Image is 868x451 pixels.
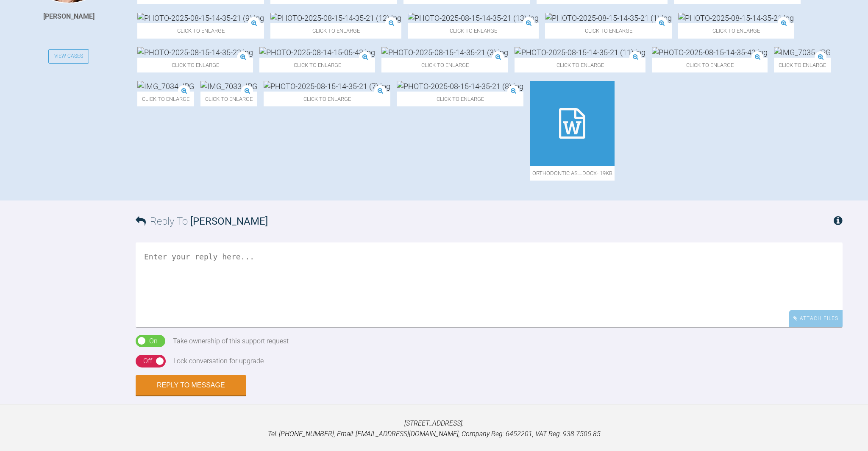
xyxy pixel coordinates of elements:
[137,81,194,92] img: IMG_7034.JPG
[48,49,89,64] a: View Cases
[270,13,401,23] img: PHOTO-2025-08-15-14-35-21 (12).jpg
[678,13,794,23] img: PHOTO-2025-08-15-14-35-21.jpg
[381,47,508,58] img: PHOTO-2025-08-15-14-35-21 (3).jpg
[652,47,768,58] img: PHOTO-2025-08-15-14-35-42.jpg
[678,23,794,38] span: Click to enlarge
[173,336,289,347] div: Take ownership of this support request
[264,81,390,92] img: PHOTO-2025-08-15-14-35-21 (7).jpg
[137,47,253,58] img: PHOTO-2025-08-15-14-35-22.jpg
[14,418,854,440] p: [STREET_ADDRESS]. Tel: [PHONE_NUMBER], Email: [EMAIL_ADDRESS][DOMAIN_NAME], Company Reg: 6452201,...
[137,13,264,23] img: PHOTO-2025-08-15-14-35-21 (9).jpg
[397,81,523,92] img: PHOTO-2025-08-15-14-35-21 (8).jpg
[408,23,539,38] span: Click to enlarge
[789,310,843,327] div: Attach Files
[397,92,523,106] span: Click to enlarge
[774,58,831,72] span: Click to enlarge
[200,81,257,92] img: IMG_7033.JPG
[259,58,375,72] span: Click to enlarge
[137,92,194,106] span: Click to enlarge
[381,58,508,72] span: Click to enlarge
[270,23,401,38] span: Click to enlarge
[652,58,768,72] span: Click to enlarge
[408,13,539,23] img: PHOTO-2025-08-15-14-35-21 (13).jpg
[515,58,645,72] span: Click to enlarge
[173,356,264,367] div: Lock conversation for upgrade
[264,92,390,106] span: Click to enlarge
[774,47,831,58] img: IMG_7035.JPG
[137,23,264,38] span: Click to enlarge
[143,356,152,367] div: Off
[136,375,246,395] button: Reply to Message
[545,13,672,23] img: PHOTO-2025-08-15-14-35-21 (1).jpg
[259,47,375,58] img: PHOTO-2025-08-14-15-05-43.jpg
[136,213,268,229] h3: Reply To
[530,166,615,181] span: orthodontic As….docx - 19KB
[137,58,253,72] span: Click to enlarge
[200,92,257,106] span: Click to enlarge
[515,47,645,58] img: PHOTO-2025-08-15-14-35-21 (11).jpg
[149,336,158,347] div: On
[545,23,672,38] span: Click to enlarge
[43,11,95,22] div: [PERSON_NAME]
[190,215,268,227] span: [PERSON_NAME]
